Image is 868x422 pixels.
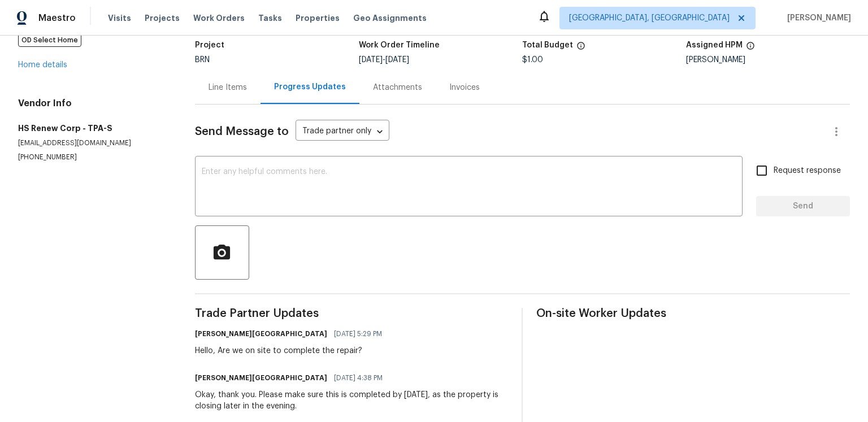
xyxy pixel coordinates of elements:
h4: Vendor Info [18,98,168,109]
span: [DATE] [359,56,383,64]
div: Attachments [373,82,422,93]
span: Projects [145,12,180,24]
div: Hello, Are we on site to complete the repair? [195,345,389,356]
div: [PERSON_NAME] [686,56,850,64]
span: Visits [108,12,131,24]
h6: [PERSON_NAME][GEOGRAPHIC_DATA] [195,372,327,384]
div: Okay, thank you. Please make sure this is completed by [DATE], as the property is closing later i... [195,389,509,412]
span: On-site Worker Updates [536,308,850,319]
span: Work Orders [193,12,245,24]
span: [DATE] 5:29 PM [334,328,382,340]
h6: [PERSON_NAME][GEOGRAPHIC_DATA] [195,328,327,340]
h5: Total Budget [522,41,573,49]
span: Maestro [38,12,76,24]
span: Tasks [258,14,282,22]
span: [DATE] [385,56,409,64]
div: Line Items [209,82,247,93]
p: [PHONE_NUMBER] [18,153,168,162]
h5: Project [195,41,224,49]
h5: Assigned HPM [686,41,743,49]
span: [GEOGRAPHIC_DATA], [GEOGRAPHIC_DATA] [569,12,730,24]
span: Request response [774,165,841,177]
span: Send Message to [195,126,289,137]
a: Home details [18,61,67,69]
h5: HS Renew Corp - TPA-S [18,123,168,134]
div: Trade partner only [296,123,389,141]
span: Trade Partner Updates [195,308,509,319]
div: Progress Updates [274,81,346,93]
span: Geo Assignments [353,12,427,24]
div: Invoices [449,82,480,93]
p: [EMAIL_ADDRESS][DOMAIN_NAME] [18,138,168,148]
span: $1.00 [522,56,543,64]
span: The total cost of line items that have been proposed by Opendoor. This sum includes line items th... [576,41,585,56]
span: The hpm assigned to this work order. [746,41,755,56]
span: OD Select Home [18,33,81,47]
span: - [359,56,409,64]
span: [DATE] 4:38 PM [334,372,383,384]
span: Properties [296,12,340,24]
span: [PERSON_NAME] [783,12,851,24]
span: BRN [195,56,210,64]
h5: Work Order Timeline [359,41,440,49]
